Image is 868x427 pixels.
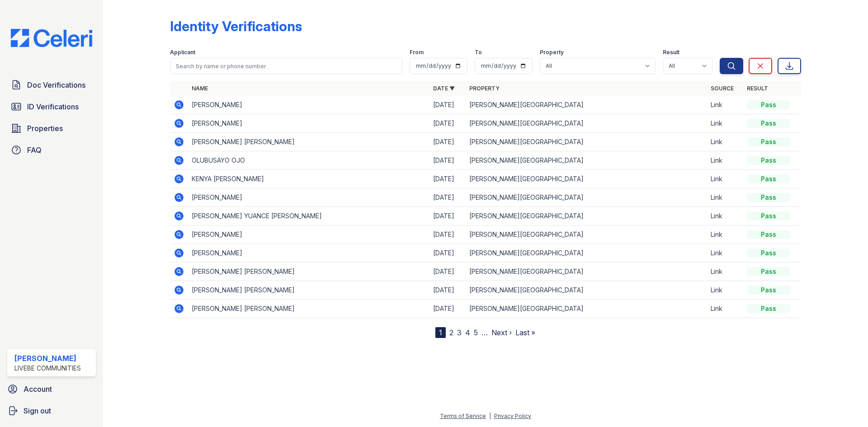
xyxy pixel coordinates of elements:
[465,328,470,337] a: 4
[747,211,790,221] div: Pass
[747,119,790,128] div: Pass
[433,85,455,92] a: Date ▼
[429,170,466,188] td: [DATE]
[429,207,466,225] td: [DATE]
[466,300,707,318] td: [PERSON_NAME][GEOGRAPHIC_DATA]
[27,123,63,134] span: Properties
[27,145,42,155] span: FAQ
[466,263,707,281] td: [PERSON_NAME][GEOGRAPHIC_DATA]
[7,141,96,159] a: FAQ
[27,80,85,90] span: Doc Verifications
[491,328,512,337] a: Next ›
[707,170,743,188] td: Link
[24,384,52,394] span: Account
[188,114,429,133] td: [PERSON_NAME]
[188,151,429,170] td: OLUBUSAYO OJO
[515,328,535,337] a: Last »
[170,18,302,34] div: Identity Verifications
[188,207,429,225] td: [PERSON_NAME] YUANCE [PERSON_NAME]
[707,207,743,225] td: Link
[429,151,466,170] td: [DATE]
[440,413,486,419] a: Terms of Service
[7,119,96,137] a: Properties
[707,188,743,207] td: Link
[711,85,734,92] a: Source
[747,100,790,109] div: Pass
[481,327,488,338] span: …
[188,188,429,207] td: [PERSON_NAME]
[410,49,424,56] label: From
[429,133,466,151] td: [DATE]
[188,244,429,263] td: [PERSON_NAME]
[188,170,429,188] td: KENYA [PERSON_NAME]
[429,244,466,263] td: [DATE]
[429,96,466,114] td: [DATE]
[429,225,466,244] td: [DATE]
[429,300,466,318] td: [DATE]
[435,327,446,338] div: 1
[7,76,96,94] a: Doc Verifications
[489,413,491,419] div: |
[707,96,743,114] td: Link
[747,267,790,276] div: Pass
[429,263,466,281] td: [DATE]
[747,193,790,202] div: Pass
[4,380,99,398] a: Account
[707,244,743,263] td: Link
[475,49,482,56] label: To
[707,263,743,281] td: Link
[188,281,429,300] td: [PERSON_NAME] [PERSON_NAME]
[466,281,707,300] td: [PERSON_NAME][GEOGRAPHIC_DATA]
[466,133,707,151] td: [PERSON_NAME][GEOGRAPHIC_DATA]
[14,353,81,364] div: [PERSON_NAME]
[707,114,743,133] td: Link
[466,225,707,244] td: [PERSON_NAME][GEOGRAPHIC_DATA]
[466,114,707,133] td: [PERSON_NAME][GEOGRAPHIC_DATA]
[188,96,429,114] td: [PERSON_NAME]
[747,156,790,165] div: Pass
[747,85,768,92] a: Result
[192,85,208,92] a: Name
[4,29,99,47] img: CE_Logo_Blue-a8612792a0a2168367f1c8372b55b34899dd931a85d93a1a3d3e32e68fde9ad4.png
[188,133,429,151] td: [PERSON_NAME] [PERSON_NAME]
[747,304,790,313] div: Pass
[707,151,743,170] td: Link
[466,207,707,225] td: [PERSON_NAME][GEOGRAPHIC_DATA]
[429,188,466,207] td: [DATE]
[469,85,500,92] a: Property
[170,58,402,74] input: Search by name or phone number
[188,263,429,281] td: [PERSON_NAME] [PERSON_NAME]
[7,98,96,116] a: ID Verifications
[707,281,743,300] td: Link
[494,413,531,419] a: Privacy Policy
[429,114,466,133] td: [DATE]
[188,225,429,244] td: [PERSON_NAME]
[474,328,478,337] a: 5
[747,249,790,258] div: Pass
[466,244,707,263] td: [PERSON_NAME][GEOGRAPHIC_DATA]
[747,230,790,239] div: Pass
[27,101,79,112] span: ID Verifications
[4,402,99,420] a: Sign out
[449,328,453,337] a: 2
[188,300,429,318] td: [PERSON_NAME] [PERSON_NAME]
[170,49,195,56] label: Applicant
[707,300,743,318] td: Link
[466,170,707,188] td: [PERSON_NAME][GEOGRAPHIC_DATA]
[747,137,790,146] div: Pass
[14,364,81,373] div: LiveBe Communities
[707,133,743,151] td: Link
[466,96,707,114] td: [PERSON_NAME][GEOGRAPHIC_DATA]
[747,174,790,183] div: Pass
[466,188,707,207] td: [PERSON_NAME][GEOGRAPHIC_DATA]
[707,225,743,244] td: Link
[457,328,462,337] a: 3
[24,405,51,416] span: Sign out
[466,151,707,170] td: [PERSON_NAME][GEOGRAPHIC_DATA]
[429,281,466,300] td: [DATE]
[540,49,564,56] label: Property
[663,49,679,56] label: Result
[747,286,790,295] div: Pass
